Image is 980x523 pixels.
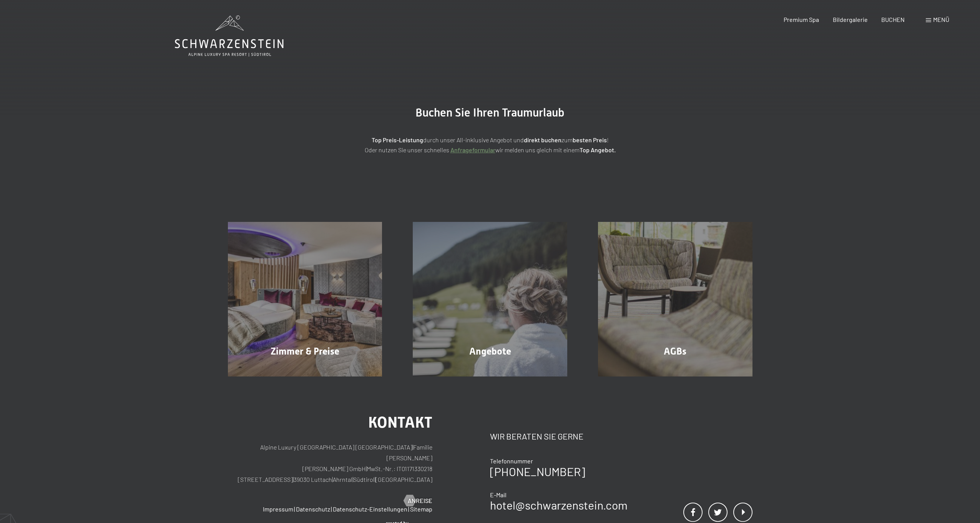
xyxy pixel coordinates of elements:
a: hotel@schwarzenstein.com [490,498,628,512]
a: Buchung Angebote [397,222,583,376]
a: Anreise [404,496,432,505]
span: Menü [933,16,949,23]
span: | [366,465,367,472]
span: | [352,476,353,483]
span: Kontakt [368,413,432,431]
span: E-Mail [490,491,507,498]
a: Buchung AGBs [583,222,768,376]
span: | [332,476,333,483]
span: Wir beraten Sie gerne [490,431,583,441]
strong: besten Preis [573,136,607,143]
span: AGBs [664,346,686,357]
a: Datenschutz [296,505,330,513]
span: Angebote [469,346,511,357]
a: Buchung Zimmer & Preise [213,222,398,376]
span: Telefonnummer [490,457,533,465]
span: | [375,476,375,483]
span: | [293,476,294,483]
a: Bildergalerie [833,16,868,23]
p: durch unser All-inklusive Angebot und zum ! Oder nutzen Sie unser schnelles wir melden uns gleich... [298,135,682,155]
p: Alpine Luxury [GEOGRAPHIC_DATA] [GEOGRAPHIC_DATA] Familie [PERSON_NAME] [PERSON_NAME] GmbH MwSt.-... [228,442,433,485]
span: | [331,505,332,513]
a: Sitemap [410,505,432,513]
strong: Top Angebot. [580,146,616,153]
a: BUCHEN [881,16,905,23]
span: | [294,505,295,513]
span: | [408,505,409,513]
a: Anfrageformular [450,146,495,153]
a: Impressum [263,505,293,513]
strong: direkt buchen [524,136,561,143]
strong: Top Preis-Leistung [372,136,423,143]
span: Zimmer & Preise [271,346,339,357]
span: Anreise [408,496,432,505]
a: [PHONE_NUMBER] [490,465,585,478]
a: Datenschutz-Einstellungen [333,505,407,513]
span: Buchen Sie Ihren Traumurlaub [415,106,565,119]
span: | [412,443,413,451]
a: Premium Spa [784,16,819,23]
